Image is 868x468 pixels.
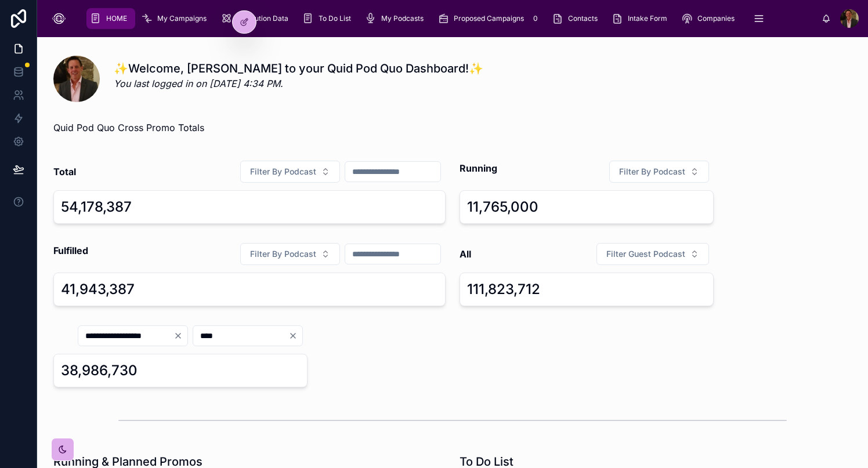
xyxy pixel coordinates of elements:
[529,12,542,26] div: 0
[114,78,283,89] em: You last logged in on [DATE] 4:34 PM.
[81,6,822,31] div: scrollable content
[61,280,135,299] div: 41,943,387
[288,331,302,340] button: Clear
[240,161,340,183] button: Select Button
[608,8,675,29] a: Intake Form
[106,14,127,23] span: HOME
[606,248,685,260] span: Filter Guest Podcast
[53,245,88,256] strong: Fulfilled
[53,165,76,179] strong: Total
[381,14,424,23] span: My Podcasts
[619,166,685,177] span: Filter By Podcast
[628,14,667,23] span: Intake Form
[460,247,471,261] strong: All
[319,14,351,23] span: To Do List
[609,161,709,183] button: Select Button
[678,8,743,29] a: Companies
[61,361,138,380] div: 38,986,730
[697,14,735,23] span: Companies
[460,162,497,174] strong: Running
[299,8,359,29] a: To Do List
[434,8,546,29] a: Proposed Campaigns0
[250,248,316,260] span: Filter By Podcast
[86,8,135,29] a: HOME
[53,121,204,135] p: Quid Pod Quo Cross Promo Totals
[157,14,207,23] span: My Campaigns
[114,60,483,77] h1: ✨Welcome, [PERSON_NAME] to your Quid Pod Quo Dashboard!✨
[61,198,132,216] div: 54,178,387
[46,9,71,28] img: App logo
[467,198,538,216] div: 11,765,000
[250,166,316,177] span: Filter By Podcast
[568,14,598,23] span: Contacts
[454,14,524,23] span: Proposed Campaigns
[173,331,187,340] button: Clear
[467,280,540,299] div: 111,823,712
[548,8,606,29] a: Contacts
[138,8,215,29] a: My Campaigns
[361,8,432,29] a: My Podcasts
[217,8,296,29] a: Attribution Data
[596,243,709,265] button: Select Button
[240,243,340,265] button: Select Button
[237,14,288,23] span: Attribution Data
